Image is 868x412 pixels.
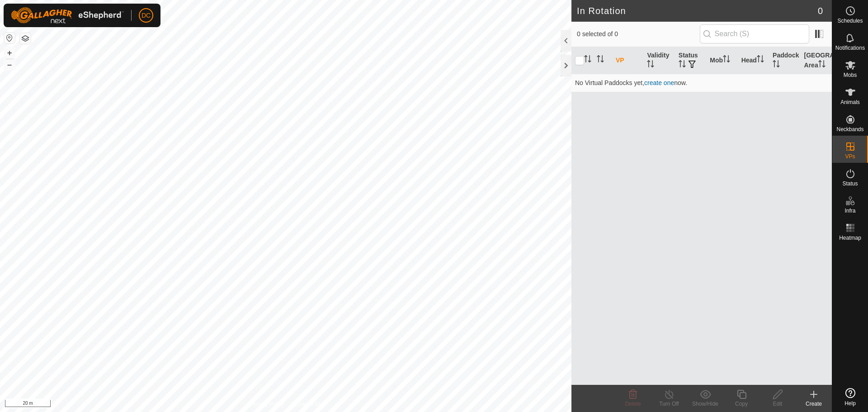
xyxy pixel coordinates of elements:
span: DC [142,11,151,20]
button: Map Layers [20,33,31,44]
th: [GEOGRAPHIC_DATA] Area [801,47,832,74]
th: Status [675,47,706,74]
div: Turn Off [651,400,687,408]
span: Infra [844,208,855,213]
p-sorticon: Activate to sort [679,62,686,69]
p-sorticon: Activate to sort [584,57,591,64]
a: Privacy Policy [250,400,284,408]
div: Edit [759,400,796,408]
p-sorticon: Activate to sort [818,62,826,69]
span: Heatmap [839,235,861,241]
p-sorticon: Activate to sort [773,62,780,69]
p-sorticon: Activate to sort [647,62,654,69]
td: No Virtual Paddocks yet, now. [571,74,832,92]
th: Validity [643,47,675,74]
span: Help [844,401,856,406]
p-sorticon: Activate to sort [757,57,764,64]
img: Gallagher Logo [11,7,124,24]
p-sorticon: Activate to sort [597,57,604,64]
div: Show/Hide [687,400,723,408]
a: Help [832,384,868,410]
span: Delete [625,401,641,407]
a: Contact Us [295,400,321,408]
span: Schedules [837,18,863,24]
button: – [4,59,15,70]
th: VP [612,47,643,74]
span: Animals [840,99,860,105]
button: + [4,47,15,58]
span: 0 [818,4,823,18]
th: Head [738,47,769,74]
span: Mobs [844,72,857,78]
span: 0 selected of 0 [577,29,700,39]
th: Paddock [769,47,800,74]
div: Create [796,400,832,408]
button: Reset Map [4,33,15,43]
input: Search (S) [700,24,809,43]
span: Status [842,181,858,186]
th: Mob [706,47,737,74]
p-sorticon: Activate to sort [723,57,730,64]
span: Neckbands [836,127,863,132]
span: Notifications [835,45,865,51]
a: create one [644,79,674,86]
span: VPs [845,154,855,159]
h2: In Rotation [577,5,818,16]
div: Copy [723,400,759,408]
